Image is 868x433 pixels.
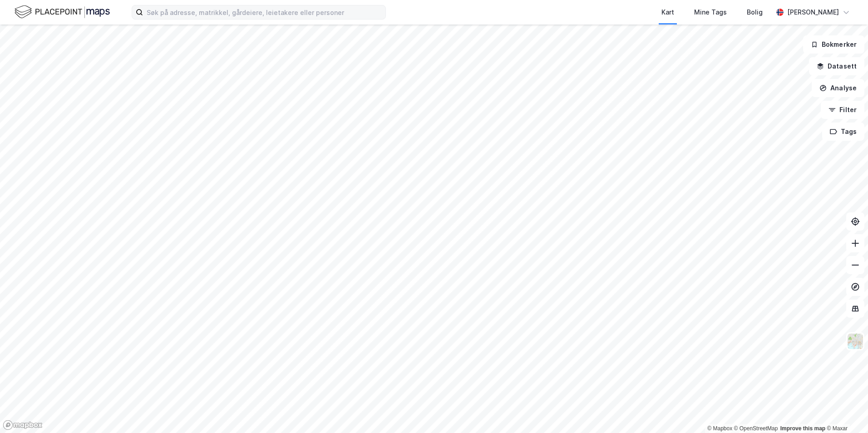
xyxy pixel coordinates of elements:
[847,333,864,350] img: Z
[694,7,727,18] div: Mine Tags
[780,425,825,432] a: Improve this map
[809,57,864,75] button: Datasett
[3,420,43,430] a: Mapbox homepage
[803,35,864,54] button: Bokmerker
[661,7,674,18] div: Kart
[823,389,868,433] iframe: Chat Widget
[143,5,385,19] input: Søk på adresse, matrikkel, gårdeiere, leietakere eller personer
[787,7,839,18] div: [PERSON_NAME]
[15,4,110,20] img: logo.f888ab2527a4732fd821a326f86c7f29.svg
[822,123,864,141] button: Tags
[747,7,763,18] div: Bolig
[821,101,864,119] button: Filter
[707,425,732,432] a: Mapbox
[823,389,868,433] div: Kontrollprogram for chat
[812,79,864,97] button: Analyse
[734,425,778,432] a: OpenStreetMap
